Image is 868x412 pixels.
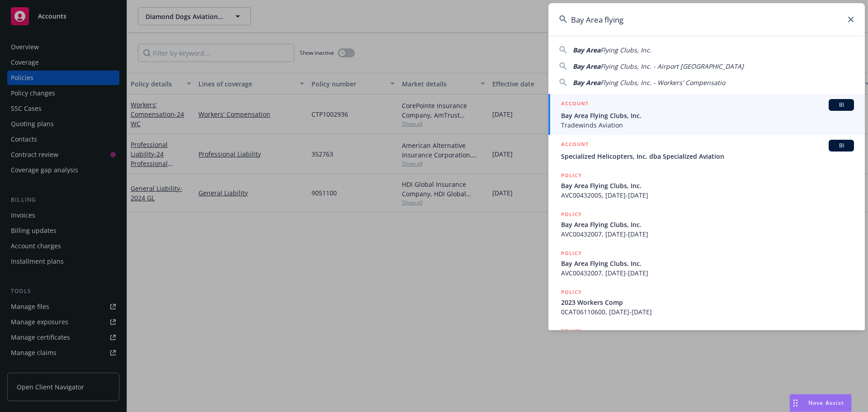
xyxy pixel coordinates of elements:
input: Search... [548,3,865,36]
a: POLICYBay Area Flying Clubs, Inc.AVC00432007, [DATE]-[DATE] [548,205,865,244]
h5: POLICY [561,171,582,180]
span: Nova Assist [808,399,844,407]
span: BI [832,142,850,150]
span: BI [832,101,850,109]
span: Bay Area [573,62,600,71]
h5: POLICY [561,327,582,336]
span: Bay Area Flying Clubs, Inc. [561,181,854,190]
h5: POLICY [561,288,582,297]
span: Bay Area [573,78,600,87]
span: Bay Area [573,46,600,54]
button: Nova Assist [789,394,852,412]
span: AVC00432007, [DATE]-[DATE] [561,229,854,239]
h5: ACCOUNT [561,99,589,110]
div: Drag to move [790,394,801,412]
span: AVC00432005, [DATE]-[DATE] [561,190,854,200]
h5: POLICY [561,210,582,219]
span: Flying Clubs, Inc. - Airport [GEOGRAPHIC_DATA] [600,62,744,71]
span: 2023 Workers Comp [561,298,854,307]
span: Bay Area Flying Clubs, Inc. [561,259,854,268]
span: Flying Clubs, Inc. - Workers' Compensatio [600,78,725,87]
a: ACCOUNTBIBay Area Flying Clubs, Inc.Tradewinds Aviation [548,94,865,135]
span: Specialized Helicopters, Inc. dba Specialized Aviation [561,152,854,161]
span: Flying Clubs, Inc. [600,46,651,54]
a: ACCOUNTBISpecialized Helicopters, Inc. dba Specialized Aviation [548,135,865,166]
a: POLICY2023 Workers Comp0CAT06110600, [DATE]-[DATE] [548,283,865,322]
span: Bay Area Flying Clubs, Inc. [561,220,854,229]
span: 0CAT06110600, [DATE]-[DATE] [561,307,854,317]
h5: POLICY [561,249,582,258]
span: AVC00432007, [DATE]-[DATE] [561,268,854,278]
a: POLICYBay Area Flying Clubs, Inc.AVC00432005, [DATE]-[DATE] [548,166,865,205]
a: POLICY [548,322,865,360]
a: POLICYBay Area Flying Clubs, Inc.AVC00432007, [DATE]-[DATE] [548,244,865,283]
span: Bay Area Flying Clubs, Inc. [561,111,854,120]
h5: ACCOUNT [561,140,589,151]
span: Tradewinds Aviation [561,120,854,130]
